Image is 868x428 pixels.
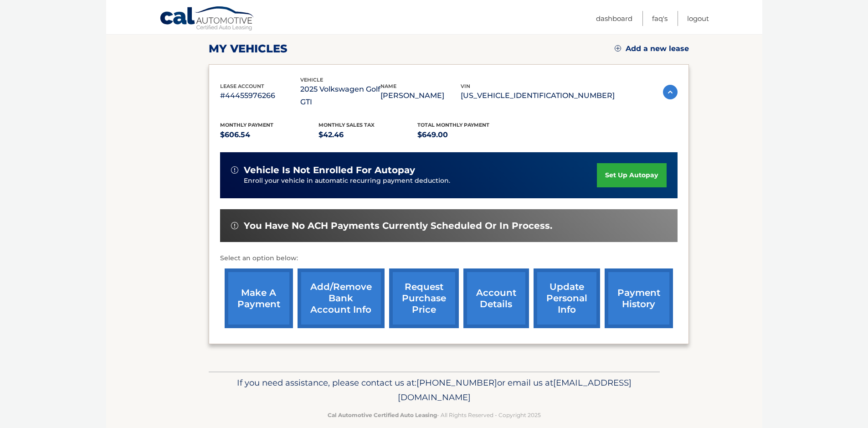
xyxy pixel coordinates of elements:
[215,410,654,420] p: - All Rights Reserved - Copyright 2025
[231,222,238,229] img: alert-white.svg
[209,42,288,56] h2: my vehicles
[652,11,668,26] a: FAQ's
[244,165,415,176] span: vehicle is not enrolled for autopay
[328,412,437,418] strong: Cal Automotive Certified Auto Leasing
[220,83,264,89] span: lease account
[461,83,470,89] span: vin
[231,166,238,174] img: alert-white.svg
[417,122,489,128] span: Total Monthly Payment
[389,268,459,328] a: request purchase price
[417,129,516,141] p: $649.00
[220,122,273,128] span: Monthly Payment
[398,377,632,402] span: [EMAIL_ADDRESS][DOMAIN_NAME]
[225,268,293,328] a: make a payment
[244,176,597,186] p: Enroll your vehicle in automatic recurring payment deduction.
[298,268,385,328] a: Add/Remove bank account info
[416,377,497,388] span: [PHONE_NUMBER]
[687,11,709,26] a: Logout
[318,122,375,128] span: Monthly sales Tax
[220,89,300,102] p: #44455976266
[615,45,621,52] img: add.svg
[663,85,678,99] img: accordion-active.svg
[300,77,323,83] span: vehicle
[534,268,600,328] a: update personal info
[244,220,552,232] span: You have no ACH payments currently scheduled or in process.
[380,89,461,102] p: [PERSON_NAME]
[300,83,380,108] p: 2025 Volkswagen Golf GTI
[596,11,632,26] a: Dashboard
[215,376,654,405] p: If you need assistance, please contact us at: or email us at
[605,268,673,328] a: payment history
[463,268,529,328] a: account details
[220,129,319,141] p: $606.54
[220,253,678,264] p: Select an option below:
[461,89,615,102] p: [US_VEHICLE_IDENTIFICATION_NUMBER]
[597,163,666,187] a: set up autopay
[318,129,417,141] p: $42.46
[159,6,255,32] a: Cal Automotive
[380,83,396,89] span: name
[615,44,689,53] a: Add a new lease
